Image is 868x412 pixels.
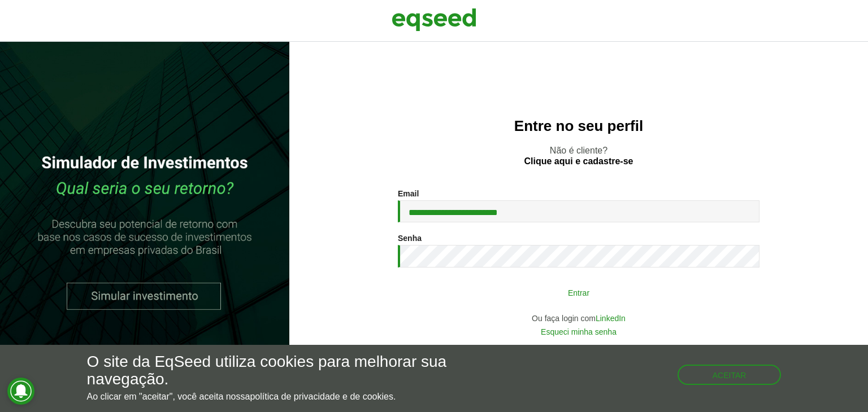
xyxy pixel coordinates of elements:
p: Ao clicar em "aceitar", você aceita nossa . [87,391,504,402]
label: Email [398,190,419,198]
label: Senha [398,234,422,242]
h2: Entre no seu perfil [312,118,845,134]
h5: O site da EqSeed utiliza cookies para melhorar sua navegação. [87,353,504,388]
img: EqSeed Logo [392,6,476,34]
a: política de privacidade e de cookies [250,392,393,401]
button: Entrar [432,282,726,303]
a: LinkedIn [596,314,626,322]
div: Ou faça login com [398,314,759,322]
button: Aceitar [678,365,782,385]
a: Esqueci minha senha [541,328,617,336]
a: Clique aqui e cadastre-se [524,157,633,166]
p: Não é cliente? [312,145,845,166]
